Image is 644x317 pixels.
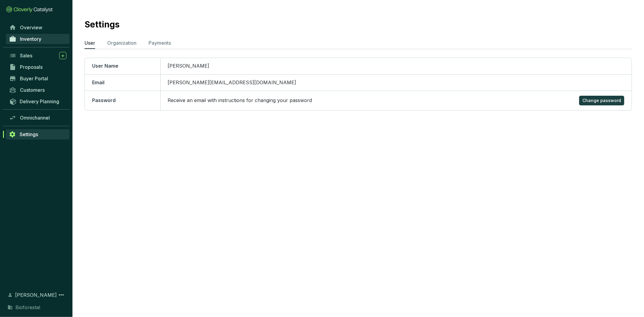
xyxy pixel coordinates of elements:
[92,63,118,69] span: User Name
[15,291,57,299] span: [PERSON_NAME]
[168,79,296,85] span: [PERSON_NAME][EMAIL_ADDRESS][DOMAIN_NAME]
[6,113,69,123] a: Omnichannel
[20,131,38,137] span: Settings
[15,304,40,311] span: Bioforestal
[20,87,45,93] span: Customers
[20,64,43,70] span: Proposals
[168,97,312,104] p: Receive an email with instructions for changing your password
[6,62,69,72] a: Proposals
[20,24,42,30] span: Overview
[6,129,69,139] a: Settings
[6,34,69,44] a: Inventory
[20,36,41,42] span: Inventory
[92,97,116,103] span: Password
[6,85,69,95] a: Customers
[92,79,104,85] span: Email
[6,50,69,61] a: Sales
[85,39,95,46] p: User
[582,98,621,104] span: Change password
[85,18,120,31] h2: Settings
[20,75,48,82] span: Buyer Portal
[107,39,136,46] p: Organization
[149,39,171,46] p: Payments
[6,73,69,84] a: Buyer Portal
[20,53,32,59] span: Sales
[168,63,210,69] span: [PERSON_NAME]
[579,96,624,105] button: Change password
[20,98,59,104] span: Delivery Planning
[6,22,69,33] a: Overview
[6,96,69,106] a: Delivery Planning
[20,115,50,121] span: Omnichannel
